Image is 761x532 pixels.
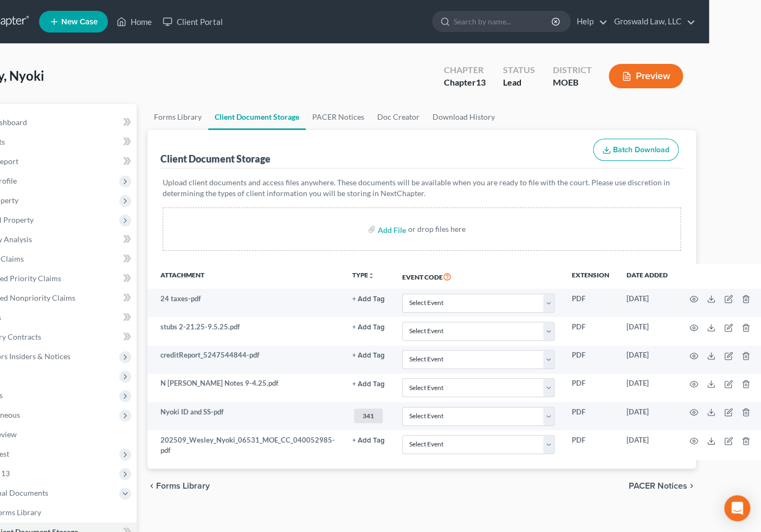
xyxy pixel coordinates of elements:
[352,296,385,303] button: + Add Tag
[157,12,228,31] a: Client Portal
[160,152,270,165] div: Client Document Storage
[618,264,676,289] th: Date added
[618,402,676,430] td: [DATE]
[618,430,676,460] td: [DATE]
[147,264,344,289] th: Attachment
[609,12,695,31] a: Groswald Law, LLC
[444,64,486,76] div: Chapter
[352,407,385,425] a: 341
[593,139,679,161] button: Batch Download
[147,482,156,490] i: chevron_left
[147,346,344,374] td: creditReport_5247544844-pdf
[352,437,385,444] button: + Add Tag
[629,482,696,490] button: PACER Notices chevron_right
[352,435,385,445] a: + Add Tag
[147,430,344,460] td: 202509_Wesley_Nyoki_06531_MOE_CC_040052985-pdf
[454,11,553,31] input: Search by name...
[61,18,98,26] span: New Case
[571,12,608,31] a: Help
[352,294,385,304] a: + Add Tag
[724,495,750,521] div: Open Intercom Messenger
[163,177,681,199] p: Upload client documents and access files anywhere. These documents will be available when you are...
[352,350,385,360] a: + Add Tag
[147,289,344,317] td: 24 taxes-pdf
[147,317,344,345] td: stubs 2-21.25-9.5.25.pdf
[371,104,426,130] a: Doc Creator
[408,224,466,235] div: or drop files here
[354,408,383,423] span: 341
[208,104,306,130] a: Client Document Storage
[687,482,696,490] i: chevron_right
[503,76,535,89] div: Lead
[563,374,618,402] td: PDF
[426,104,501,130] a: Download History
[618,374,676,402] td: [DATE]
[111,12,157,31] a: Home
[147,104,208,130] a: Forms Library
[306,104,371,130] a: PACER Notices
[352,381,385,388] button: + Add Tag
[629,482,687,490] span: PACER Notices
[563,346,618,374] td: PDF
[618,289,676,317] td: [DATE]
[503,64,535,76] div: Status
[563,317,618,345] td: PDF
[563,289,618,317] td: PDF
[352,324,385,331] button: + Add Tag
[156,482,210,490] span: Forms Library
[147,374,344,402] td: N [PERSON_NAME] Notes 9-4.25.pdf
[147,482,210,490] button: chevron_left Forms Library
[609,64,683,88] button: Preview
[352,378,385,388] a: + Add Tag
[552,76,591,89] div: MOEB
[476,77,486,87] span: 13
[618,317,676,345] td: [DATE]
[352,322,385,332] a: + Add Tag
[352,352,385,359] button: + Add Tag
[352,272,375,279] button: TYPEunfold_more
[368,273,375,279] i: unfold_more
[147,402,344,430] td: Nyoki ID and SS-pdf
[563,430,618,460] td: PDF
[394,264,563,289] th: Event Code
[563,264,618,289] th: Extension
[613,145,669,154] span: Batch Download
[444,76,486,89] div: Chapter
[618,346,676,374] td: [DATE]
[552,64,591,76] div: District
[563,402,618,430] td: PDF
